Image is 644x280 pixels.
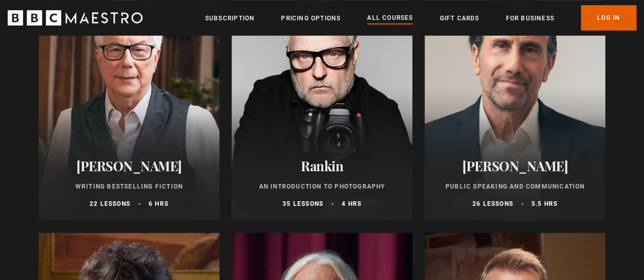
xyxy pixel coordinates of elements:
a: Log In [581,5,636,30]
a: Gift Cards [439,13,479,23]
p: Writing Bestselling Fiction [51,182,207,191]
h2: [PERSON_NAME] [51,158,207,174]
p: 26 lessons [472,199,513,208]
p: An Introduction to Photography [244,182,400,191]
a: For business [506,13,554,23]
svg: BBC Maestro [8,10,143,25]
p: Public Speaking and Communication [437,182,593,191]
h2: [PERSON_NAME] [437,158,593,174]
p: 22 lessons [90,199,130,208]
p: 6 hrs [149,199,169,208]
p: 4 hrs [342,199,361,208]
a: Subscription [205,13,255,23]
a: Pricing Options [281,13,341,23]
nav: Primary [205,5,636,30]
p: 35 lessons [283,199,323,208]
h2: Rankin [244,158,400,174]
a: All Courses [367,13,413,24]
p: 5.5 hrs [531,199,557,208]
